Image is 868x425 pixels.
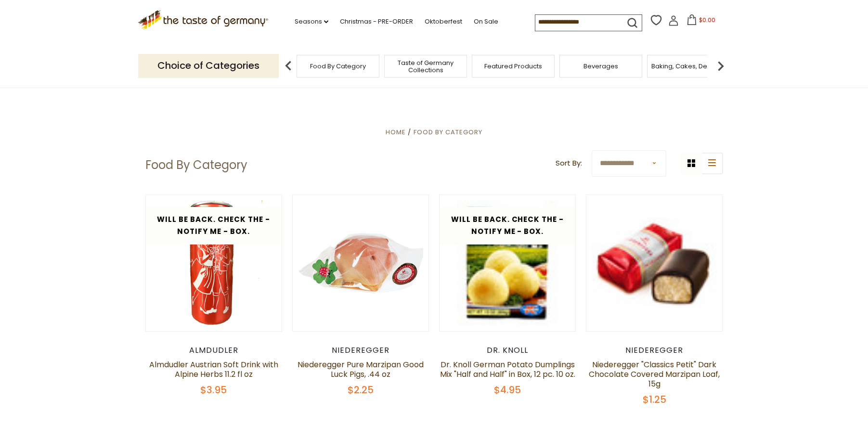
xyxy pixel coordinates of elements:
h1: Food By Category [145,158,247,172]
img: Niederegger "Classics Petit" Dark Chocolate Covered Marzipan Loaf, 15g [586,212,723,314]
a: Featured Products [484,63,542,70]
img: Niederegger Pure Marzipan Good Luck Pigs, .44 oz [293,195,429,331]
a: Taste of Germany Collections [387,59,464,74]
img: next arrow [711,56,730,76]
a: Niederegger "Classics Petit" Dark Chocolate Covered Marzipan Loaf, 15g [589,359,720,389]
a: Dr. Knoll German Potato Dumplings Mix "Half and Half" in Box, 12 pc. 10 oz. [440,359,575,380]
div: Almdudler [145,346,283,355]
a: Beverages [583,63,618,70]
a: Baking, Cakes, Desserts [651,63,726,70]
img: previous arrow [279,56,298,76]
a: Food By Category [310,63,366,70]
img: Dr. Knoll German Potato Dumplings Mix "Half and Half" in Box, 12 pc. 10 oz. [440,195,576,331]
a: Niederegger Pure Marzipan Good Luck Pigs, .44 oz [298,359,424,380]
a: Seasons [295,16,328,27]
a: Food By Category [414,128,482,137]
a: On Sale [474,16,498,27]
a: Christmas - PRE-ORDER [340,16,413,27]
span: $0.00 [699,16,715,24]
p: Choice of Categories [138,54,279,77]
label: Sort By: [556,157,582,169]
span: $3.95 [200,383,227,397]
a: Oktoberfest [425,16,462,27]
span: $1.25 [643,393,666,406]
div: Niederegger [586,346,723,355]
img: Almdudler Austrian Soft Drink with Alpine Herbs 11.2 fl oz [146,195,282,331]
div: Dr. Knoll [439,346,576,355]
span: $2.25 [348,383,374,397]
span: $4.95 [494,383,521,397]
a: Almdudler Austrian Soft Drink with Alpine Herbs 11.2 fl oz [149,359,278,380]
a: Home [386,128,406,137]
button: $0.00 [681,14,722,29]
div: Niederegger [292,346,429,355]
